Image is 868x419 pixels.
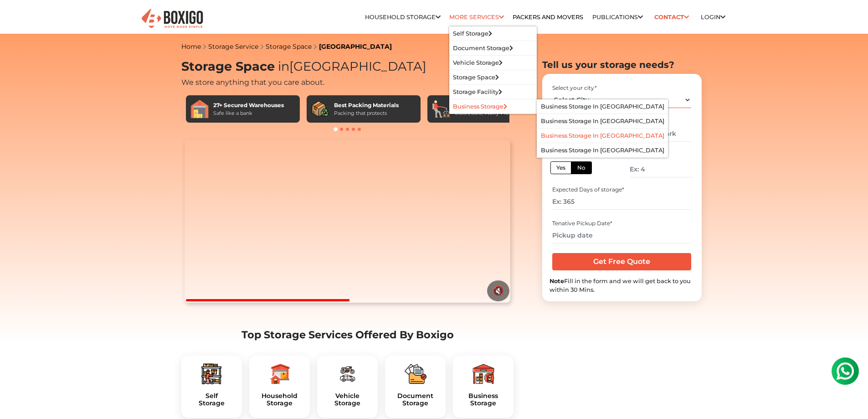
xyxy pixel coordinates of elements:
div: 27+ Secured Warehouses [213,101,284,109]
img: Pest-free Units [432,100,450,118]
a: Self Storage [453,30,492,37]
div: Expected Days of storage [552,186,691,194]
span: [GEOGRAPHIC_DATA] [275,59,426,74]
a: Storage Service [208,42,258,51]
label: No [571,161,592,174]
b: Note [550,278,564,285]
h2: Tell us your storage needs? [542,59,702,70]
a: HouseholdStorage [257,392,303,408]
label: Yes [550,161,571,174]
a: Login [701,14,725,21]
a: Storage Space [453,74,499,81]
a: Document Storage [453,45,513,52]
img: Best Packing Materials [311,100,329,118]
img: boxigo_packers_and_movers_plan [473,363,494,385]
a: Publications [592,14,643,21]
div: Fill in the form and we will get back to you within 30 Mins. [550,277,694,294]
img: 27+ Secured Warehouses [190,100,209,118]
img: boxigo_packers_and_movers_plan [336,363,358,385]
a: Business Storage [453,103,507,110]
input: Ex: 365 [552,194,691,210]
img: boxigo_packers_and_movers_plan [200,363,222,385]
h5: Self Storage [189,392,235,408]
h5: Document Storage [392,392,438,408]
h1: Storage Space [181,59,514,74]
a: Storage Space [266,42,312,51]
h5: Business Storage [460,392,506,408]
span: We store anything that you care about. [181,78,324,87]
div: Safe like a bank [213,109,284,117]
a: More services [449,14,504,21]
h2: Top Storage Services Offered By Boxigo [181,329,514,341]
span: in [278,59,289,74]
a: Vehicle Storage [453,59,503,66]
img: whatsapp-icon.svg [9,9,27,27]
div: Packing that protects [334,109,399,117]
a: Business Storage in [GEOGRAPHIC_DATA] [541,118,664,124]
a: Business Storage in [GEOGRAPHIC_DATA] [541,147,664,154]
button: 🔇 [487,280,509,301]
a: VehicleStorage [324,392,370,408]
img: boxigo_packers_and_movers_plan [405,363,426,385]
a: Home [181,42,201,51]
img: Boxigo [140,8,204,30]
input: Ex: 4 [630,161,693,177]
h5: Vehicle Storage [324,392,370,408]
a: [GEOGRAPHIC_DATA] [319,42,392,51]
a: Household Storage [365,14,441,21]
input: Get Free Quote [552,253,691,270]
a: Packers and Movers [513,14,583,21]
input: Pickup date [552,228,691,243]
a: Business Storage in [GEOGRAPHIC_DATA] [541,103,664,110]
img: boxigo_packers_and_movers_plan [268,363,290,385]
a: DocumentStorage [392,392,438,408]
div: Tenative Pickup Date [552,219,691,228]
div: Select your city [552,84,691,92]
a: Storage Facility [453,88,502,95]
a: BusinessStorage [460,392,506,408]
a: Contact [652,10,692,24]
a: Business Storage in [GEOGRAPHIC_DATA] [541,132,664,139]
div: Best Packing Materials [334,101,399,109]
video: Your browser does not support the video tag. [185,140,510,303]
h5: Household Storage [257,392,303,408]
a: SelfStorage [189,392,235,408]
